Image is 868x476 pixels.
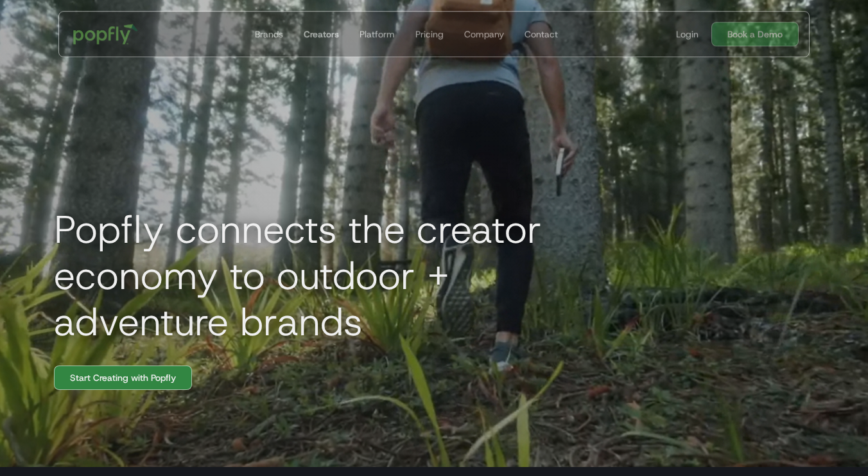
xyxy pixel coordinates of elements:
[525,28,558,40] div: Contact
[671,28,704,40] a: Login
[415,28,444,40] div: Pricing
[711,22,799,46] a: Book a Demo
[354,12,400,57] a: Platform
[64,15,147,53] a: home
[410,12,449,57] a: Pricing
[459,12,509,57] a: Company
[304,28,339,40] div: Creators
[44,206,621,345] h1: Popfly connects the creator economy to outdoor + adventure brands
[464,28,504,40] div: Company
[255,28,283,40] div: Brands
[54,366,192,390] a: Start Creating with Popfly
[250,12,288,57] a: Brands
[299,12,344,57] a: Creators
[676,28,699,40] div: Login
[360,28,395,40] div: Platform
[519,12,563,57] a: Contact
